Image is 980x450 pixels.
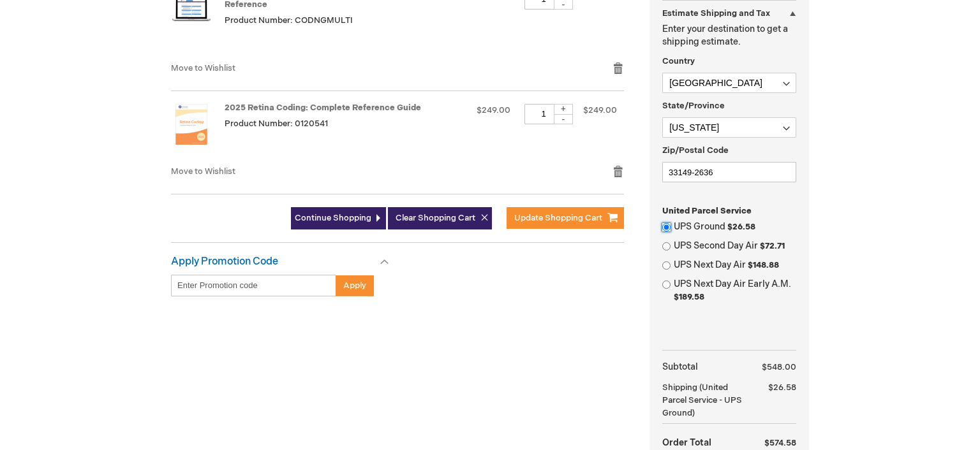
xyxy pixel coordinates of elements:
[762,362,796,372] span: $548.00
[554,104,573,115] div: +
[662,382,742,418] span: (United Parcel Service - UPS Ground)
[748,260,779,270] span: $148.88
[225,15,353,25] span: Product Number: CODNGMULTI
[662,8,770,18] strong: Estimate Shipping and Tax
[336,275,374,296] button: Apply
[295,213,371,223] span: Continue Shopping
[674,240,796,252] label: UPS Second Day Air
[662,56,695,66] span: Country
[674,221,796,233] label: UPS Ground
[760,241,785,251] span: $72.71
[662,23,796,48] p: Enter your destination to get a shipping estimate.
[583,105,617,115] span: $249.00
[225,103,421,113] a: 2025 Retina Coding: Complete Reference Guide
[171,166,235,177] a: Move to Wishlist
[171,275,336,296] input: Enter Promotion code
[396,213,475,223] span: Clear Shopping Cart
[171,256,278,268] strong: Apply Promotion Code
[171,104,212,145] img: 2025 Retina Coding: Complete Reference Guide
[764,438,796,448] span: $574.58
[225,119,328,129] span: Product Number: 0120541
[524,104,563,124] input: Qty
[514,213,602,223] span: Update Shopping Cart
[674,278,796,303] label: UPS Next Day Air Early A.M.
[662,101,725,111] span: State/Province
[662,382,697,393] span: Shipping
[477,105,510,115] span: $249.00
[674,259,796,272] label: UPS Next Day Air
[662,206,752,216] span: United Parcel Service
[343,280,366,291] span: Apply
[388,207,492,229] button: Clear Shopping Cart
[171,63,235,73] a: Move to Wishlist
[662,145,729,156] span: Zip/Postal Code
[768,382,796,393] span: $26.58
[727,222,755,232] span: $26.58
[171,104,225,152] a: 2025 Retina Coding: Complete Reference Guide
[674,292,704,302] span: $189.58
[554,114,573,124] div: -
[662,357,753,377] th: Subtotal
[291,207,386,229] a: Continue Shopping
[507,207,624,229] button: Update Shopping Cart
